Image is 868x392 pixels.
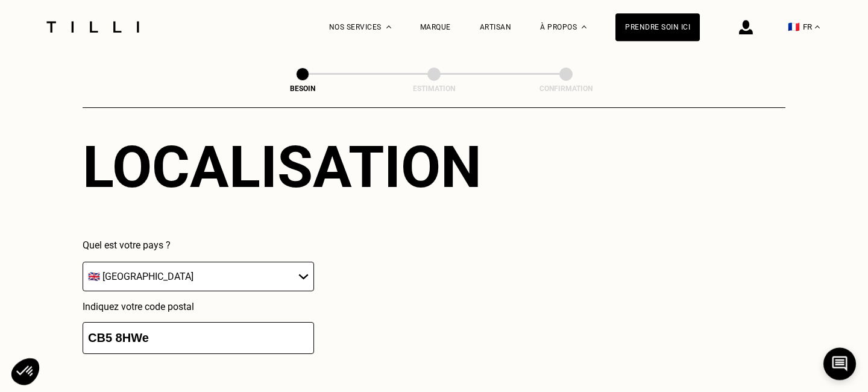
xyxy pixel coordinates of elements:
div: Confirmation [506,84,626,93]
input: e.g. SW1A 1AA or SW1W 0NY [83,322,314,354]
a: Artisan [480,23,512,31]
img: Menu déroulant [386,25,391,28]
img: Menu déroulant à propos [582,25,587,28]
span: 🇫🇷 [788,21,800,33]
a: Prendre soin ici [615,13,700,41]
div: Besoin [242,84,363,93]
a: Marque [420,23,451,31]
img: Logo du service de couturière Tilli [42,21,143,33]
img: menu déroulant [815,25,820,28]
div: Localisation [83,133,482,201]
img: icône connexion [739,20,753,34]
p: Quel est votre pays ? [83,239,314,251]
p: Indiquez votre code postal [83,301,314,312]
div: Estimation [374,84,494,93]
